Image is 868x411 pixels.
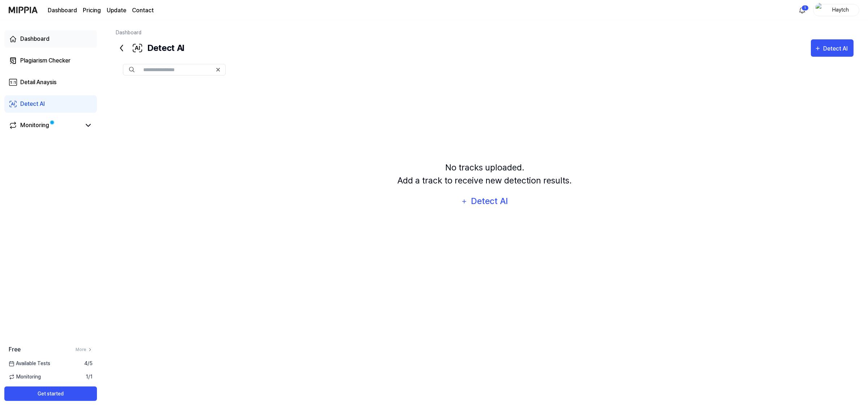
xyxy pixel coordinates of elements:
div: Haytch [826,6,855,14]
div: Detect AI [823,44,850,53]
a: Contact [132,6,154,15]
button: Detect AI [456,193,513,210]
a: Plagiarism Checker [4,52,97,69]
div: Detect AI [116,39,184,57]
span: Monitoring [9,373,41,381]
button: profileHaytch [813,4,859,16]
div: Detect AI [470,194,509,208]
button: Detect AI [811,39,854,57]
button: Get started [4,386,97,401]
button: 알림1 [796,4,808,16]
span: 1 / 1 [86,373,93,381]
a: Update [107,6,126,15]
a: Monitoring [9,121,81,130]
div: Plagiarism Checker [20,56,71,65]
a: Detect AI [4,95,97,113]
a: Dashboard [48,6,77,15]
span: 4 / 5 [84,360,93,367]
span: Available Tests [9,360,50,367]
div: 1 [801,5,809,11]
a: Detail Anaysis [4,74,97,91]
a: Pricing [83,6,101,15]
a: More [76,346,93,353]
a: Dashboard [4,30,97,48]
a: Dashboard [116,30,141,35]
span: Free [9,345,21,354]
div: Detail Anaysis [20,78,56,87]
div: Monitoring [20,121,49,130]
div: No tracks uploaded. Add a track to receive new detection results. [397,161,572,187]
div: Detect AI [20,100,45,108]
img: profile [816,3,824,17]
img: Search [129,67,135,73]
div: Dashboard [20,35,50,43]
img: 알림 [798,6,807,14]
